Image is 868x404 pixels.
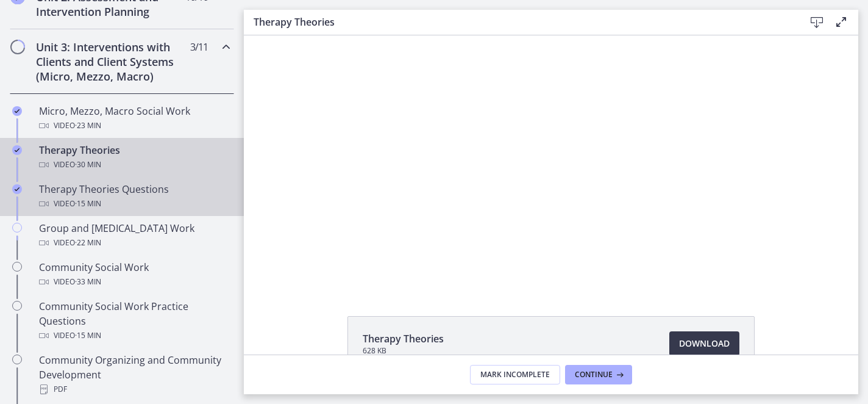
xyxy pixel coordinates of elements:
span: · 15 min [75,197,101,211]
button: Mark Incomplete [470,365,560,384]
div: PDF [39,382,229,397]
div: Community Social Work Practice Questions [39,299,229,343]
span: · 30 min [75,157,101,172]
span: · 33 min [75,275,101,289]
div: Video [39,328,229,343]
i: Completed [12,106,22,116]
h2: Unit 3: Interventions with Clients and Client Systems (Micro, Mezzo, Macro) [36,40,185,84]
button: Continue [565,365,632,384]
span: · 22 min [75,236,101,250]
i: Completed [12,145,22,155]
div: Community Social Work [39,260,229,289]
span: Therapy Theories [363,331,444,346]
span: · 23 min [75,118,101,133]
span: · 15 min [75,328,101,343]
div: Community Organizing and Community Development [39,353,229,397]
a: Download [669,331,739,356]
iframe: Video Lesson [244,35,858,288]
span: Download [679,336,730,351]
div: Video [39,197,229,211]
i: Completed [12,184,22,194]
div: Video [39,236,229,250]
span: 3 / 11 [190,40,208,54]
span: Mark Incomplete [480,370,550,380]
div: Group and [MEDICAL_DATA] Work [39,221,229,250]
h3: Therapy Theories [254,15,785,29]
div: Therapy Theories Questions [39,182,229,211]
div: Micro, Mezzo, Macro Social Work [39,104,229,133]
div: Video [39,118,229,133]
div: Therapy Theories [39,143,229,172]
span: 628 KB [363,346,444,356]
div: Video [39,275,229,289]
span: Continue [575,370,613,380]
div: Video [39,157,229,172]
